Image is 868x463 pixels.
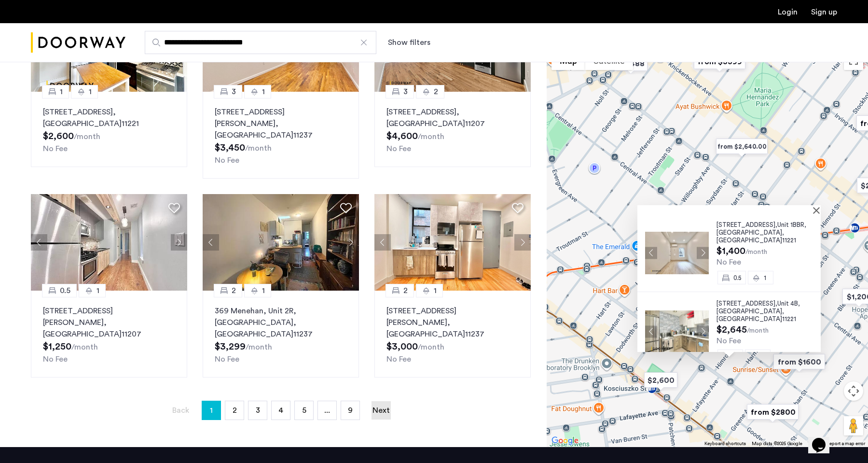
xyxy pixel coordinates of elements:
[716,325,747,335] span: $2,645
[811,8,837,16] a: Registration
[764,274,766,281] span: 1
[645,231,709,274] img: Apartment photo
[645,310,709,352] img: Apartment photo
[343,234,359,251] button: Next apartment
[716,258,741,266] span: No Fee
[374,194,531,291] img: 2012_638579565858704191.jpeg
[43,106,175,129] p: [STREET_ADDRESS] 11221
[704,440,746,447] button: Keyboard shortcuts
[782,237,796,243] span: 11221
[716,229,784,243] span: , [GEOGRAPHIC_DATA]
[827,440,865,447] a: Report a map error
[716,308,784,322] span: , [GEOGRAPHIC_DATA]
[386,305,519,340] p: [STREET_ADDRESS][PERSON_NAME] 11237
[43,145,68,153] span: No Fee
[31,401,531,420] nav: Pagination
[203,234,219,251] button: Previous apartment
[215,355,239,363] span: No Fee
[74,133,100,140] sub: /month
[43,355,68,363] span: No Fee
[782,316,796,322] span: 11221
[645,247,657,259] button: Previous apartment
[374,92,531,167] a: 32[STREET_ADDRESS], [GEOGRAPHIC_DATA]11207No Fee
[844,416,863,435] button: Drag Pegman onto the map to open Street View
[246,343,272,351] sub: /month
[386,355,411,363] span: No Fee
[610,53,651,74] div: $3,488
[514,234,531,251] button: Next apartment
[374,234,391,251] button: Previous apartment
[43,305,175,340] p: [STREET_ADDRESS][PERSON_NAME] 11207
[745,249,767,255] sub: /month
[31,234,47,251] button: Previous apartment
[262,86,265,98] span: 1
[418,133,444,140] sub: /month
[324,407,330,414] span: ...
[31,194,188,291] img: 2016_638584712655698465.jpeg
[697,247,709,259] button: Next apartment
[71,343,98,351] sub: /month
[403,285,408,296] span: 2
[278,407,283,414] span: 4
[348,407,353,414] span: 9
[716,308,782,314] span: [GEOGRAPHIC_DATA]
[245,144,272,152] sub: /month
[215,342,246,351] span: $3,299
[777,222,806,228] span: Unit 1BBR,
[374,291,531,378] a: 21[STREET_ADDRESS][PERSON_NAME], [GEOGRAPHIC_DATA]11237No Fee
[386,131,418,141] span: $4,600
[747,327,769,334] sub: /month
[403,86,408,98] span: 3
[203,194,359,291] img: 2013_638627093240616084.jpeg
[549,435,581,447] a: Open this area in Google Maps (opens a new window)
[844,381,863,401] button: Map camera controls
[31,92,187,167] a: 11[STREET_ADDRESS], [GEOGRAPHIC_DATA]11221No Fee
[31,25,125,61] img: logo
[815,207,822,213] button: Close
[43,131,74,141] span: $2,600
[388,37,430,48] button: Show or hide filters
[60,86,63,98] span: 1
[743,401,802,423] div: from $2800
[733,274,742,281] span: 0.5
[171,234,187,251] button: Next apartment
[233,407,237,414] span: 2
[716,337,741,345] span: No Fee
[716,246,745,256] span: $1,400
[386,106,519,129] p: [STREET_ADDRESS] 11207
[808,424,839,453] iframe: chat widget
[232,285,236,296] span: 2
[31,25,125,61] a: Cazamio Logo
[232,86,236,98] span: 3
[418,343,444,351] sub: /month
[372,401,391,420] a: Next
[215,106,347,141] p: [STREET_ADDRESS][PERSON_NAME] 11237
[716,222,777,228] span: [STREET_ADDRESS],
[386,145,411,153] span: No Fee
[215,156,239,164] span: No Fee
[752,441,802,446] span: Map data ©2025 Google
[145,31,376,54] input: Apartment Search
[203,92,359,179] a: 31[STREET_ADDRESS][PERSON_NAME], [GEOGRAPHIC_DATA]11237No Fee
[215,143,245,153] span: $3,450
[60,285,70,296] span: 0.5
[697,325,709,337] button: Next apartment
[262,285,265,296] span: 1
[777,300,800,307] span: Unit 4B,
[215,305,347,340] p: 369 Menehan, Unit 2R, [GEOGRAPHIC_DATA] 11237
[716,300,777,307] span: [STREET_ADDRESS],
[434,285,437,296] span: 1
[434,86,438,98] span: 2
[690,51,749,72] div: from $3399
[716,229,782,236] span: [GEOGRAPHIC_DATA]
[640,369,681,391] div: $2,600
[549,435,581,447] img: Google
[43,342,71,351] span: $1,250
[302,407,306,414] span: 5
[89,86,92,98] span: 1
[770,351,829,373] div: from $1600
[256,407,260,414] span: 3
[203,291,359,378] a: 21369 Menehan, Unit 2R, [GEOGRAPHIC_DATA], [GEOGRAPHIC_DATA]11237No Fee
[210,403,213,418] span: 1
[96,285,99,296] span: 1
